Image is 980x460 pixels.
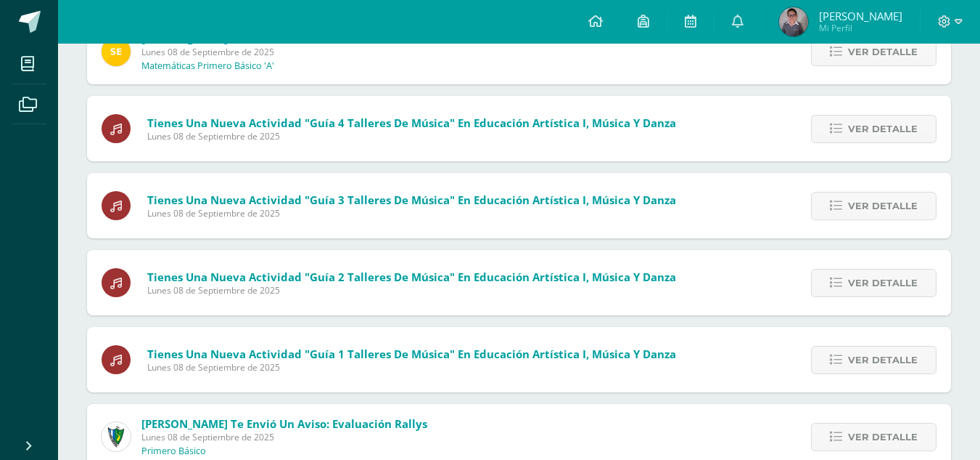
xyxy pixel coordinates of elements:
span: [PERSON_NAME] [819,9,902,23]
span: Tienes una nueva actividad "Guía 1 Talleres de Música" En Educación Artística I, Música y Danza [147,347,676,361]
p: Primero Básico [141,445,206,457]
span: Ver detalle [848,270,918,296]
span: [PERSON_NAME] te envió un aviso: Evaluación Rallys [141,416,427,431]
p: Matemáticas Primero Básico 'A' [141,60,274,72]
span: Ver detalle [848,116,918,142]
span: Lunes 08 de Septiembre de 2025 [141,46,457,58]
img: 03c2987289e60ca238394da5f82a525a.png [102,37,131,66]
span: Ver detalle [848,39,918,65]
span: Tienes una nueva actividad "Guía 3 Talleres de Música" En Educación Artística I, Música y Danza [147,193,676,207]
span: Ver detalle [848,193,918,219]
span: Ver detalle [848,424,918,451]
span: Mi Perfil [819,22,902,34]
span: Ver detalle [848,347,918,374]
img: 1657f0569aa92cb720f1e5638fa2ca11.png [779,7,808,36]
span: Lunes 08 de Septiembre de 2025 [141,431,427,443]
span: Lunes 08 de Septiembre de 2025 [147,361,676,374]
span: Lunes 08 de Septiembre de 2025 [147,207,676,219]
span: Lunes 08 de Septiembre de 2025 [147,284,676,296]
span: Tienes una nueva actividad "Guía 4 Talleres de Música" En Educación Artística I, Música y Danza [147,116,676,130]
span: Tienes una nueva actividad "Guía 2 Talleres de Música" En Educación Artística I, Música y Danza [147,270,676,284]
span: Lunes 08 de Septiembre de 2025 [147,130,676,142]
img: 9f174a157161b4ddbe12118a61fed988.png [102,422,131,451]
